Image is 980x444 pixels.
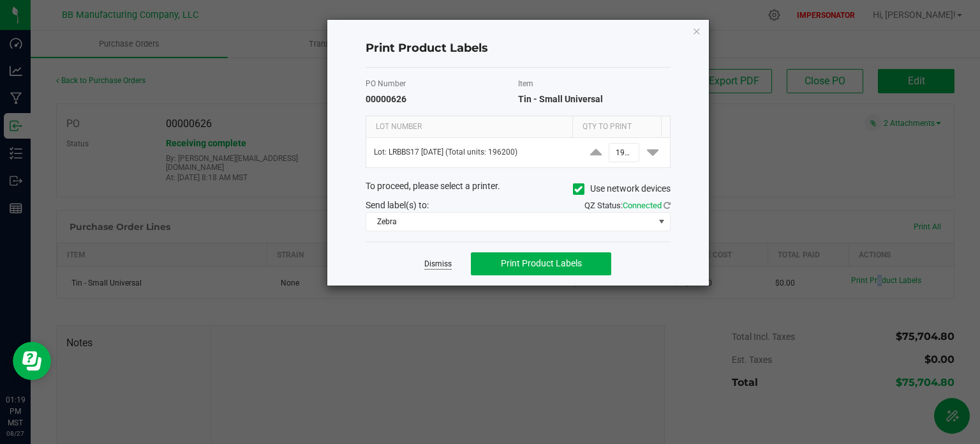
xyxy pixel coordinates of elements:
[366,213,654,231] span: Zebra
[366,116,572,138] th: Lot Number
[572,116,661,138] th: Qty to Print
[623,201,662,210] span: Connected
[501,258,582,268] span: Print Product Labels
[366,94,406,104] span: 00000626
[366,200,429,210] span: Send label(s) to:
[13,342,51,380] iframe: Resource center
[356,180,680,199] div: To proceed, please select a printer.
[584,201,671,210] span: QZ Status:
[374,146,571,158] p: Lot: LRBBS17 [DATE] (Total units: 196200)
[366,78,518,89] label: PO Number
[424,259,452,270] a: Dismiss
[518,78,671,89] label: Item
[573,182,671,195] label: Use network devices
[471,252,611,275] button: Print Product Labels
[518,94,603,104] span: Tin - Small Universal
[366,40,671,57] h4: Print Product Labels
